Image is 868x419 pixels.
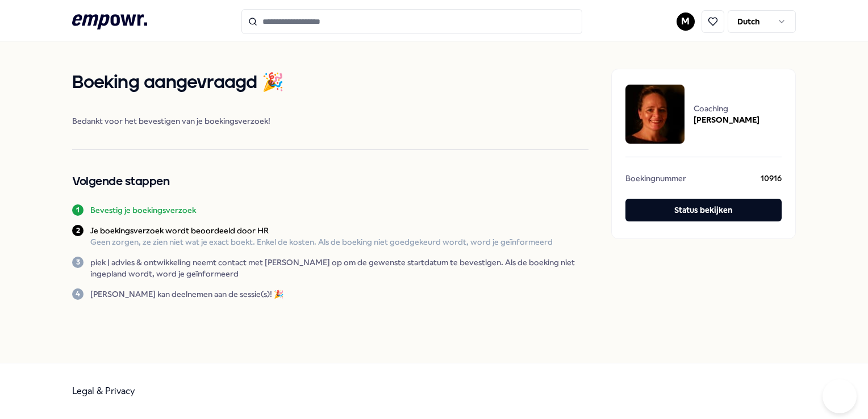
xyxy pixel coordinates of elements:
p: piek | advies & ontwikkeling neemt contact met [PERSON_NAME] op om de gewenste startdatum te beve... [90,257,588,279]
button: M [677,12,695,31]
h2: Volgende stappen [72,173,588,191]
a: Status bekijken [625,199,782,225]
span: Bedankt voor het bevestigen van je boekingsverzoek! [72,115,588,127]
button: Status bekijken [625,199,782,221]
span: 10916 [761,173,782,187]
a: Legal & Privacy [72,386,135,396]
p: Bevestig je boekingsverzoek [90,204,196,216]
p: Je boekingsverzoek wordt beoordeeld door HR [90,225,553,236]
div: 4 [72,288,84,300]
span: [PERSON_NAME] [694,114,759,125]
div: 1 [72,204,84,216]
div: 3 [72,257,84,268]
input: Search for products, categories or subcategories [241,9,582,34]
iframe: Help Scout Beacon - Open [823,379,857,413]
div: 2 [72,225,84,236]
p: Geen zorgen, ze zien niet wat je exact boekt. Enkel de kosten. Als de boeking niet goedgekeurd wo... [90,236,553,248]
p: [PERSON_NAME] kan deelnemen aan de sessie(s)! 🎉 [90,288,283,300]
span: Boekingnummer [625,173,686,187]
h1: Boeking aangevraagd 🎉 [72,69,588,97]
span: Coaching [694,103,759,114]
img: package image [625,85,685,144]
